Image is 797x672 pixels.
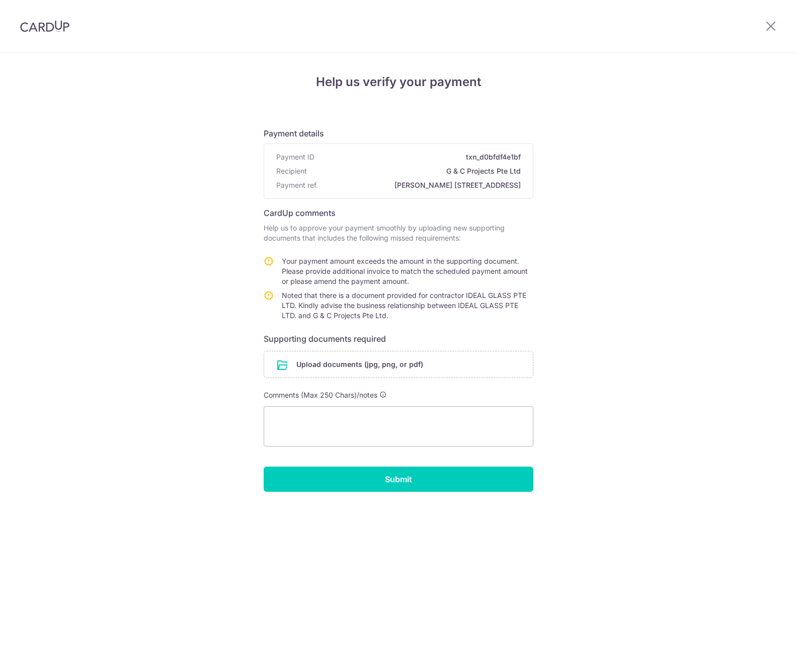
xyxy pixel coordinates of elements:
span: Recipient [276,166,307,176]
p: Help us to approve your payment smoothly by uploading new supporting documents that includes the ... [264,223,533,243]
h4: Help us verify your payment [264,73,533,91]
img: CardUp [20,20,69,32]
h6: CardUp comments [264,207,533,219]
span: txn_d0bfdf4e1bf [318,152,521,162]
span: Payment ref. [276,180,318,190]
div: Upload documents (jpg, png, or pdf) [264,351,533,378]
span: Your payment amount exceeds the amount in the supporting document. Please provide additional invo... [282,257,528,285]
input: Submit [264,467,533,492]
span: [PERSON_NAME] [STREET_ADDRESS] [322,180,521,190]
h6: Supporting documents required [264,333,533,345]
span: G & C Projects Pte Ltd [311,166,521,176]
h6: Payment details [264,127,533,139]
span: Payment ID [276,152,314,162]
span: Comments (Max 250 Chars)/notes [264,391,377,399]
span: Noted that there is a document provided for contractor IDEAL GLASS PTE LTD. Kindly advise the bus... [282,291,526,320]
